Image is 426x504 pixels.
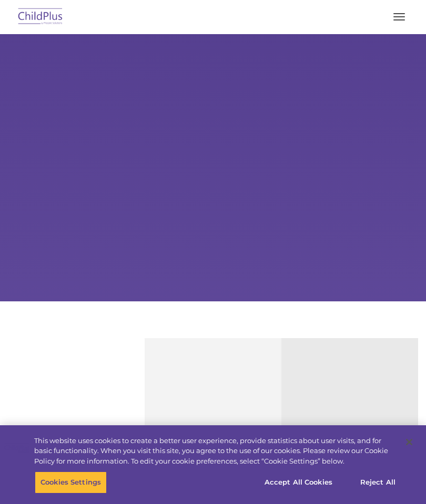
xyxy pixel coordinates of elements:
[345,471,411,493] button: Reject All
[259,471,338,493] button: Accept All Cookies
[35,471,107,493] button: Cookies Settings
[16,5,65,29] img: ChildPlus by Procare Solutions
[398,430,421,454] button: Close
[34,436,397,467] div: This website uses cookies to create a better user experience, provide statistics about user visit...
